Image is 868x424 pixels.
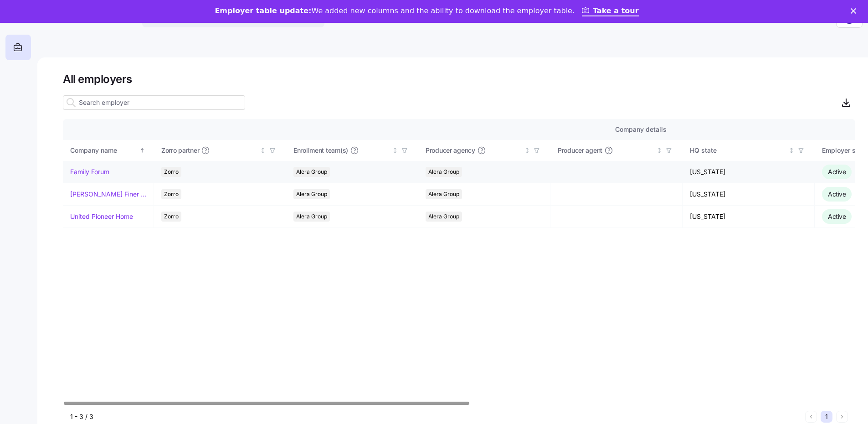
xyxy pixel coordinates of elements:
div: Not sorted [524,147,530,154]
a: [PERSON_NAME] Finer Meats [70,190,146,199]
span: Producer agent [558,146,602,155]
button: Previous page [805,411,817,423]
button: 1 [821,411,832,423]
h1: All employers [63,72,855,86]
td: [US_STATE] [683,161,815,183]
th: Enrollment team(s)Not sorted [286,140,418,161]
div: Not sorted [788,147,795,154]
span: Alera Group [296,167,327,177]
span: Active [828,168,846,176]
span: Alera Group [428,167,459,177]
div: Close [851,8,860,14]
b: Employer table update: [215,6,311,15]
span: Zorro partner [161,146,199,155]
span: Zorro [164,212,179,222]
span: Alera Group [428,189,459,199]
th: Company nameSorted ascending [63,140,154,161]
span: Active [828,212,846,220]
span: Zorro [164,167,179,177]
div: 1 - 3 / 3 [70,412,801,421]
th: Producer agencyNot sorted [418,140,550,161]
a: United Pioneer Home [70,212,133,221]
span: Enrollment team(s) [293,146,348,155]
a: Family Forum [70,167,109,176]
th: Zorro partnerNot sorted [154,140,286,161]
div: Not sorted [260,147,266,154]
div: Company name [70,145,138,155]
span: Alera Group [428,212,459,222]
span: Active [828,190,846,198]
div: We added new columns and the ability to download the employer table. [215,6,575,16]
div: Not sorted [392,147,398,154]
div: HQ state [690,145,786,155]
div: Sorted ascending [139,147,145,154]
button: Next page [836,411,848,423]
td: [US_STATE] [683,183,815,206]
span: Zorro [164,189,179,199]
a: Take a tour [582,6,639,16]
div: Not sorted [656,147,663,154]
th: Producer agentNot sorted [550,140,683,161]
span: Producer agency [426,146,475,155]
span: Alera Group [296,189,327,199]
span: Alera Group [296,212,327,222]
td: [US_STATE] [683,206,815,228]
input: Search employer [63,95,245,110]
th: HQ stateNot sorted [683,140,815,161]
